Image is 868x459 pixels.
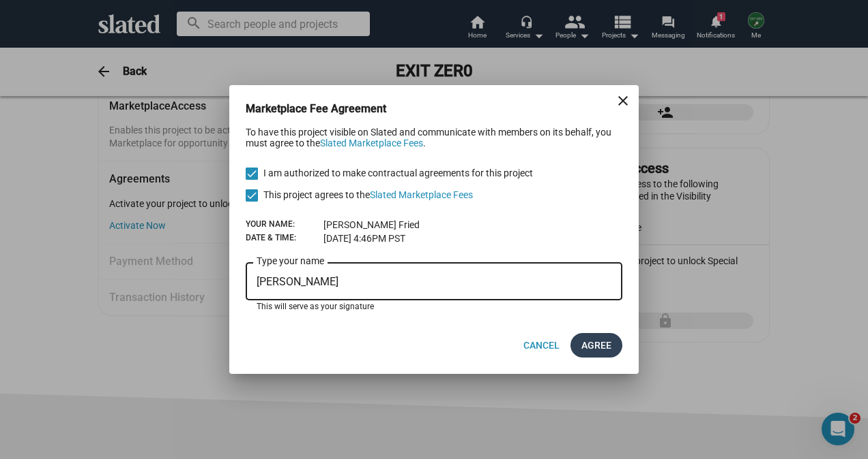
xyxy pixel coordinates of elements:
[581,333,611,358] span: AGREE
[246,127,622,148] div: To have this project visible on Slated and communicate with members on its behalf, you must agree...
[246,233,323,244] dt: Date & Time:
[320,138,423,148] a: Slated Marketplace Fees
[246,219,323,230] dt: Your Name:
[370,189,473,200] a: Slated Marketplace Fees
[615,93,631,109] mat-icon: close
[323,233,405,244] dd: [DATE] 4:46PM PST
[263,187,473,203] span: This project agrees to the
[246,101,405,116] h3: Marketplace Fee Agreement
[257,302,374,313] mat-hint: This will serve as your signature
[323,219,396,230] span: [PERSON_NAME]
[263,165,533,181] span: I am authorized to make contractual agreements for this project
[570,333,622,358] button: AGREE
[523,333,560,358] span: Cancel
[512,333,570,358] button: Cancel
[399,219,420,230] span: Fried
